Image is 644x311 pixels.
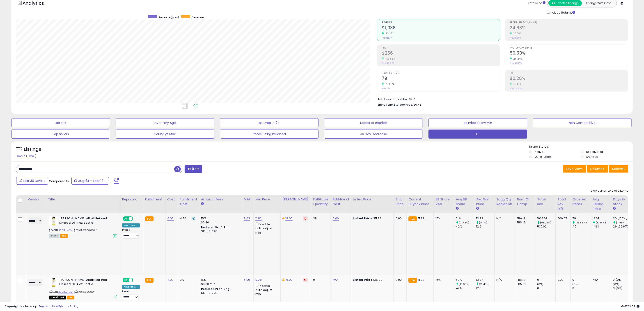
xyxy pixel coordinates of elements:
div: Avg Selling Price [593,197,609,211]
small: FBA [145,278,154,283]
small: 46.15% [512,82,521,86]
button: Top Sellers [11,130,110,139]
button: BB Price Below Min [429,118,527,127]
small: Prev: 42.00% [510,62,522,65]
div: Repricing [122,197,141,202]
div: 13.97 [476,278,494,282]
div: 12.2 [476,225,494,229]
div: 0 [313,278,327,282]
span: $0.48 [413,102,422,107]
small: (93.23%) [540,221,551,224]
div: Num of Comp. [517,197,533,207]
div: 0 [537,278,555,282]
button: EB [429,130,527,139]
img: 31RxFJyCMnL._SL40_.jpg [49,278,58,287]
div: Amazon AI * [122,285,140,289]
h2: $256 [382,51,500,57]
div: Amazon Fees [201,197,240,202]
div: Disable auto adjust min [255,283,277,296]
a: B00IILJ4DM [58,228,73,232]
div: Avg BB Share [456,197,472,207]
div: Displaying 1 to 2 of 2 items [591,189,628,193]
b: [PERSON_NAME] Alkali Refined Linseed Oil 4 oz Bottle [59,216,114,226]
button: Inventory Age [116,118,214,127]
th: Please note that this number is a calculation based on your required days of coverage and your ve... [495,195,515,213]
h2: 24.63% [510,25,628,31]
button: Needs to Reprice [324,118,423,127]
div: 30 (100%) [613,216,631,220]
div: Total Rev. Diff. [557,197,569,211]
div: Fulfillment Cost [180,197,197,207]
div: Fulfillable Quantity [313,197,329,207]
div: [PERSON_NAME] [282,197,309,202]
div: Clear All Filters [16,154,36,158]
div: 42% [456,225,474,229]
a: 8.63 [244,216,250,221]
label: Deactivated [586,150,603,154]
div: ASIN: [49,216,117,237]
div: Include Returns [544,10,581,15]
div: 12.31 [476,286,494,290]
div: 45 [573,225,591,229]
label: Out of Stock [535,155,551,159]
div: Days In Stock [613,197,630,207]
span: All listings currently available for purchase on Amazon [49,234,60,238]
small: (19.05%) [459,282,470,286]
small: (75.56%) [575,221,587,224]
span: ON [123,217,129,221]
div: Ordered Items [573,197,589,207]
div: 29 (96.67%) [613,225,631,229]
b: Reduced Prof. Rng. [201,225,231,229]
span: OFF [133,278,140,282]
div: 537.02 [537,225,555,229]
label: Archived [586,155,598,159]
b: Total Inventory Value: [378,97,408,101]
div: 15% [435,216,450,220]
div: FBM: 6 [517,220,532,225]
h2: $1,038 [382,25,500,31]
a: 11.82 [255,216,262,221]
div: 0 [537,286,555,290]
div: 28 [313,216,327,220]
small: (0%) [537,282,543,286]
small: (3.45%) [616,221,626,224]
b: Short Term Storage Fees: [378,103,413,107]
small: Prev: 18.55% [510,37,521,39]
div: $16.00 [353,278,390,282]
div: 3.9 [180,278,196,282]
small: FBA [408,216,417,221]
b: Reduced Prof. Rng. [201,287,231,291]
li: $210 [378,96,625,102]
button: Columns [587,165,608,173]
a: 4.03 [167,216,174,221]
small: 75.56% [384,82,394,86]
small: Avg Win Price. [476,207,479,211]
a: 9.08 [255,278,262,282]
div: FBA: 2 [517,216,532,220]
div: 0 [573,286,591,290]
div: 79 [573,216,591,220]
div: N/A [496,278,511,282]
a: N/A [333,278,338,282]
small: Prev: 45 [382,87,390,90]
div: Ship Price [396,197,405,207]
div: 0.00 [396,278,403,282]
button: 30 Day Decrease [324,130,423,139]
div: Totals For [528,1,545,5]
div: BB Share 24h. [435,197,452,207]
small: Avg BB Share. [456,207,458,211]
small: (10.14%) [596,221,606,224]
span: Revenue [192,15,204,19]
h2: 79 [382,76,500,82]
div: $10 - $10.90 [201,230,238,233]
th: CSV column name: cust_attr_2_Vendor [26,195,46,213]
span: 11.82 [418,278,424,282]
div: 0.00 [396,216,403,220]
div: Disable auto adjust min [255,222,277,235]
div: 51% [456,216,474,220]
img: 31RxFJyCMnL._SL40_.jpg [49,216,58,225]
button: Selling @ Max [116,130,214,139]
small: 93.23% [384,32,394,35]
b: Listed Price: [353,216,373,220]
a: 18.00 [285,216,293,221]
